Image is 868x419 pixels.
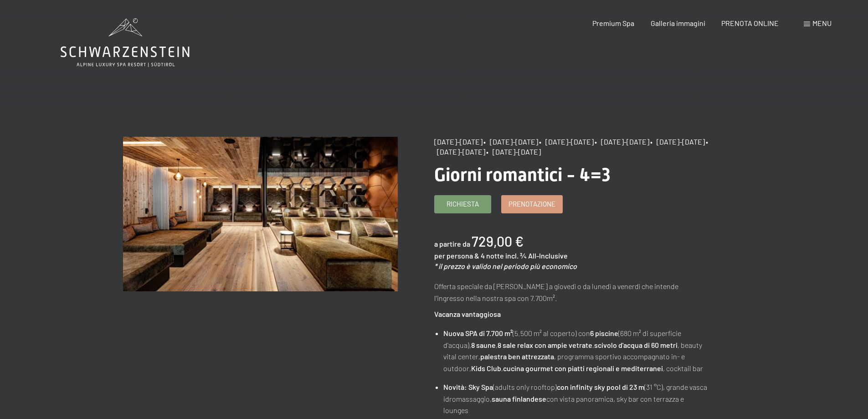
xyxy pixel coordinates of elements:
span: Richiesta [447,199,479,209]
strong: Novità: Sky Spa [443,383,493,391]
span: Giorni romantici - 4=3 [434,164,611,186]
span: Menu [812,19,832,27]
span: • [DATE]-[DATE] [486,147,541,156]
strong: 8 sale relax con ampie vetrate [498,341,592,349]
span: • [DATE]-[DATE] [650,137,705,146]
img: Giorni romantici - 4=3 [123,137,398,291]
span: a partire da [434,239,470,248]
span: • [DATE]-[DATE] [595,137,649,146]
span: incl. ¾ All-Inclusive [505,251,568,260]
a: Richiesta [435,196,491,213]
span: • [DATE]-[DATE] [483,137,538,146]
strong: scivolo d'acqua di 60 metri [594,341,678,349]
b: 729,00 € [472,233,524,249]
a: PRENOTA ONLINE [721,19,779,27]
em: * il prezzo è valido nel periodo più economico [434,262,577,270]
span: [DATE]-[DATE] [434,137,483,146]
strong: sauna finlandese [492,394,546,403]
strong: Vacanza vantaggiosa [434,310,501,318]
a: Galleria immagini [651,19,705,27]
span: 4 notte [481,251,504,260]
span: per persona & [434,251,479,260]
strong: 8 saune [471,341,496,349]
a: Prenotazione [502,196,562,213]
span: Prenotazione [508,199,555,209]
strong: cucina gourmet con piatti regionali e mediterranei [503,364,663,372]
strong: Kids Club [471,364,501,372]
strong: Nuova SPA di 7.700 m² [443,329,513,337]
p: Offerta speciale da [PERSON_NAME] a giovedì o da lunedì a venerdì che intende l'ingresso nella no... [434,280,709,304]
a: Premium Spa [592,19,634,27]
span: • [DATE]-[DATE] [539,137,594,146]
strong: 6 piscine [590,329,618,337]
strong: palestra ben attrezzata [480,352,554,361]
strong: con infinity sky pool di 23 m [557,383,644,391]
li: (adults only rooftop) (31 °C), grande vasca idromassaggio, con vista panoramica, sky bar con terr... [443,381,709,416]
li: (5.500 m² al coperto) con (680 m² di superficie d'acqua), , , , beauty vital center, , programma ... [443,327,709,374]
